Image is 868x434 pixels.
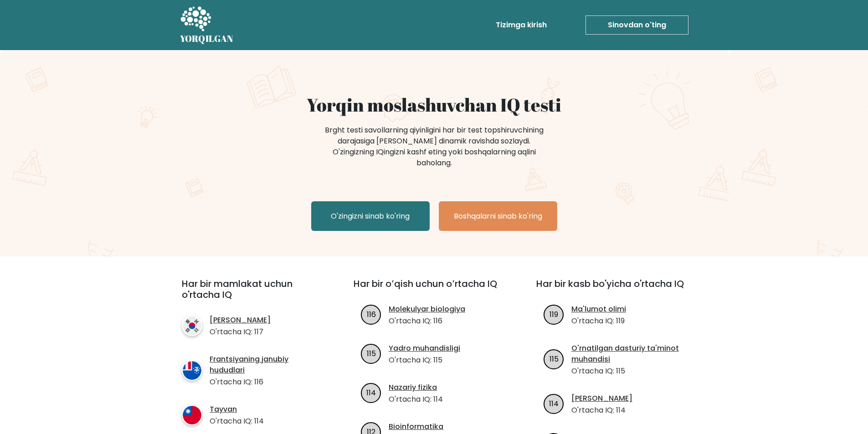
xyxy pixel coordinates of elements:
font: [PERSON_NAME] [210,315,271,325]
text: 115 [367,348,376,359]
font: O'rtacha IQ: 115 [389,355,442,365]
a: Tayvan [210,404,264,415]
font: Sinovdan o'ting [608,20,666,30]
a: Nazariy fizika [389,382,443,393]
font: O'rtacha IQ: 115 [571,366,625,376]
font: O'zingizni sinab ko'ring [331,211,410,221]
a: Bioinformatika [389,421,443,432]
font: Har bir kasb bo'yicha o'rtacha IQ [536,277,684,290]
text: 114 [366,388,376,398]
a: Boshqalarni sinab ko'ring [439,201,557,231]
font: O'rtacha IQ: 114 [571,405,626,415]
font: Har bir mamlakat uchun o'rtacha IQ [182,277,293,301]
font: Nazariy fizika [389,382,437,393]
font: Ma'lumot olimi [571,304,626,314]
font: YORQILGAN [180,32,233,45]
font: Molekulyar biologiya [389,304,465,314]
font: Yorqin moslashuvchan IQ testi [307,92,561,117]
font: O'rtacha IQ: 116 [210,377,263,387]
font: Bioinformatika [389,421,443,432]
a: O'zingizni sinab ko'ring [311,201,430,231]
a: [PERSON_NAME] [571,393,632,404]
font: [PERSON_NAME] [571,393,632,403]
text: 119 [550,309,558,320]
a: O'rnatilgan dasturiy ta'minot muhandisi [571,343,697,365]
text: 116 [367,309,376,320]
font: O'rtacha IQ: 114 [389,394,443,404]
font: Frantsiyaning janubiy hududlari [210,354,288,375]
font: O'rtacha IQ: 119 [571,316,625,326]
a: Yadro muhandisligi [389,343,460,354]
font: Boshqalarni sinab ko'ring [454,211,542,221]
a: YORQILGAN [180,4,233,46]
a: Tizimga kirish [492,16,550,34]
font: Tayvan [210,404,237,414]
font: O'rtacha IQ: 114 [210,416,264,426]
text: 114 [549,398,559,409]
img: mamlakat [182,316,202,336]
font: Brght testi savollarning qiyinligini har bir test topshiruvchining darajasiga [PERSON_NAME] dinam... [325,125,544,168]
a: [PERSON_NAME] [210,315,271,326]
font: O'rtacha IQ: 117 [210,327,263,337]
font: O'rnatilgan dasturiy ta'minot muhandisi [571,343,679,364]
font: Har bir oʻqish uchun oʻrtacha IQ [354,277,497,290]
a: Sinovdan o'ting [586,15,688,35]
font: O'rtacha IQ: 116 [389,316,442,326]
a: Ma'lumot olimi [571,304,626,315]
a: Frantsiyaning janubiy hududlari [210,354,321,376]
img: mamlakat [182,360,202,381]
text: 115 [550,354,559,364]
font: Tizimga kirish [496,20,547,30]
img: mamlakat [182,405,202,425]
a: Molekulyar biologiya [389,304,465,315]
